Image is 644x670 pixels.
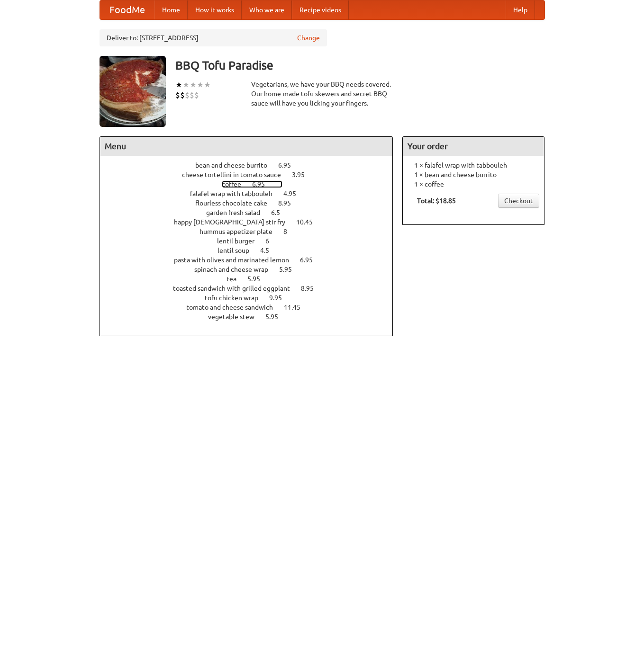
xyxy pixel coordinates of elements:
[218,247,259,254] span: lentil soup
[100,0,154,19] a: FoodMe
[252,180,274,188] span: 6.95
[194,266,309,273] a: spinach and cheese wrap 5.95
[506,0,535,19] a: Help
[498,194,539,208] a: Checkout
[222,180,251,188] span: coffee
[190,90,194,100] li: $
[186,304,282,311] span: tomato and cheese sandwich
[283,190,306,197] span: 4.95
[190,80,197,90] li: ★
[182,80,190,90] li: ★
[174,218,330,226] a: happy [DEMOGRAPHIC_DATA] stir fry 10.45
[251,80,393,108] div: Vegetarians, we have your BBQ needs covered. Our home-made tofu skewers and secret BBQ sauce will...
[185,90,190,100] li: $
[173,285,299,292] span: toasted sandwich with grilled eggplant
[200,228,282,235] span: hummus appetizer plate
[284,304,310,311] span: 11.45
[188,0,242,19] a: How it works
[278,161,300,169] span: 6.95
[197,80,204,90] li: ★
[204,80,211,90] li: ★
[205,294,268,302] span: tofu chicken wrap
[175,56,545,75] h3: BBQ Tofu Paradise
[227,275,246,283] span: tea
[269,294,291,302] span: 9.95
[190,190,282,197] span: falafel wrap with tabbouleh
[154,0,188,19] a: Home
[194,90,199,100] li: $
[278,199,300,207] span: 8.95
[206,209,270,216] span: garden fresh salad
[205,294,299,302] a: tofu chicken wrap 9.95
[175,80,182,90] li: ★
[190,190,314,197] a: falafel wrap with tabbouleh 4.95
[182,171,290,179] span: cheese tortellini in tomato sauce
[208,313,296,321] a: vegetable stew 5.95
[279,266,301,273] span: 5.95
[175,90,180,100] li: $
[222,180,282,188] a: coffee 6.95
[408,179,539,189] li: 1 × coffee
[265,237,279,245] span: 6
[408,170,539,179] li: 1 × bean and cheese burrito
[100,56,166,127] img: angular.jpg
[218,247,287,254] a: lentil soup 4.5
[260,247,279,254] span: 4.5
[408,161,539,170] li: 1 × falafel wrap with tabbouleh
[195,161,308,169] a: bean and cheese burrito 6.95
[180,90,185,100] li: $
[174,218,295,226] span: happy [DEMOGRAPHIC_DATA] stir fry
[208,313,264,321] span: vegetable stew
[247,275,270,283] span: 5.95
[265,313,288,321] span: 5.95
[173,285,331,292] a: toasted sandwich with grilled eggplant 8.95
[271,209,290,216] span: 6.5
[206,209,298,216] a: garden fresh salad 6.5
[195,199,277,207] span: flourless chocolate cake
[174,256,299,264] span: pasta with olives and marinated lemon
[100,29,327,46] div: Deliver to: [STREET_ADDRESS]
[195,199,308,207] a: flourless chocolate cake 8.95
[217,237,287,245] a: lentil burger 6
[227,275,278,283] a: tea 5.95
[296,218,322,226] span: 10.45
[242,0,292,19] a: Who we are
[200,228,305,235] a: hummus appetizer plate 8
[182,171,322,179] a: cheese tortellini in tomato sauce 3.95
[403,137,544,156] h4: Your order
[300,256,322,264] span: 6.95
[195,161,277,169] span: bean and cheese burrito
[174,256,330,264] a: pasta with olives and marinated lemon 6.95
[100,137,393,156] h4: Menu
[217,237,264,245] span: lentil burger
[194,266,278,273] span: spinach and cheese wrap
[186,304,318,311] a: tomato and cheese sandwich 11.45
[301,285,323,292] span: 8.95
[292,171,314,179] span: 3.95
[283,228,297,235] span: 8
[417,197,456,205] b: Total: $18.85
[292,0,349,19] a: Recipe videos
[297,33,320,43] a: Change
